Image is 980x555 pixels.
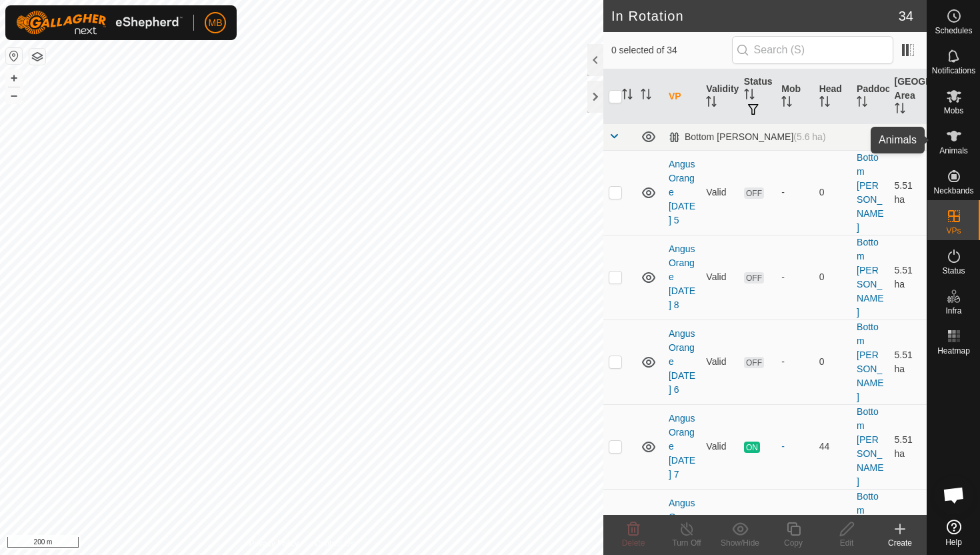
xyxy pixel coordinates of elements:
div: Bottom [PERSON_NAME] [669,131,826,143]
p-sorticon: Activate to sort [744,91,755,101]
th: Head [814,69,851,124]
div: Show/Hide [713,537,767,549]
a: Bottom [PERSON_NAME] [857,152,883,233]
span: Infra [945,307,961,315]
span: ON [744,442,760,453]
th: [GEOGRAPHIC_DATA] Area [889,69,927,124]
th: Mob [776,69,813,124]
div: Turn Off [660,537,713,549]
td: 5.51 ha [889,150,927,235]
span: OFF [744,357,764,368]
td: 44 [814,404,851,489]
td: 5.51 ha [889,404,927,489]
a: Angus Orange [DATE] 6 [669,328,695,395]
div: - [781,355,808,369]
div: - [781,270,808,284]
a: Bottom [PERSON_NAME] [857,237,883,318]
a: Contact Us [315,538,354,550]
span: 34 [899,6,913,26]
span: 0 selected of 34 [611,43,732,57]
td: 0 [814,235,851,320]
a: Angus Orange [DATE] 8 [669,243,695,310]
p-sorticon: Activate to sort [857,98,867,109]
td: 5.51 ha [889,320,927,404]
a: Privacy Policy [249,538,299,550]
button: Reset Map [6,48,22,64]
div: Create [873,537,927,549]
a: Help [927,514,980,552]
p-sorticon: Activate to sort [706,98,717,109]
p-sorticon: Activate to sort [819,98,830,109]
span: Schedules [935,27,972,35]
td: Valid [701,320,738,404]
a: Bottom [PERSON_NAME] [857,406,883,487]
div: Edit [820,537,873,549]
div: Copy [767,537,820,549]
span: Notifications [932,67,975,75]
a: Angus Orange [DATE] 5 [669,159,695,225]
th: VP [663,69,701,124]
button: + [6,70,22,86]
span: OFF [744,187,764,199]
th: Paddock [851,69,889,124]
button: – [6,87,22,103]
td: Valid [701,404,738,489]
span: MB [209,16,223,30]
span: Animals [939,147,968,155]
span: Mobs [944,107,963,115]
td: 0 [814,150,851,235]
span: OFF [744,272,764,284]
td: 5.51 ha [889,235,927,320]
div: - [781,185,808,199]
span: Heatmap [937,347,970,355]
a: Angus Orange [DATE] 7 [669,413,695,480]
td: 0 [814,320,851,404]
span: Neckbands [933,187,973,195]
div: Open chat [934,475,974,515]
p-sorticon: Activate to sort [895,105,905,115]
p-sorticon: Activate to sort [622,91,633,101]
p-sorticon: Activate to sort [641,91,651,101]
div: - [781,440,808,454]
input: Search (S) [732,36,893,64]
td: Valid [701,235,738,320]
img: Gallagher Logo [16,11,183,35]
th: Validity [701,69,738,124]
span: (5.6 ha) [793,131,825,142]
td: Valid [701,150,738,235]
h2: In Rotation [611,8,899,24]
span: VPs [946,227,961,235]
span: Help [945,538,962,546]
a: Bottom [PERSON_NAME] [857,322,883,402]
p-sorticon: Activate to sort [781,98,792,109]
span: Status [942,267,965,275]
button: Map Layers [29,49,45,65]
th: Status [739,69,776,124]
span: Delete [622,538,645,548]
